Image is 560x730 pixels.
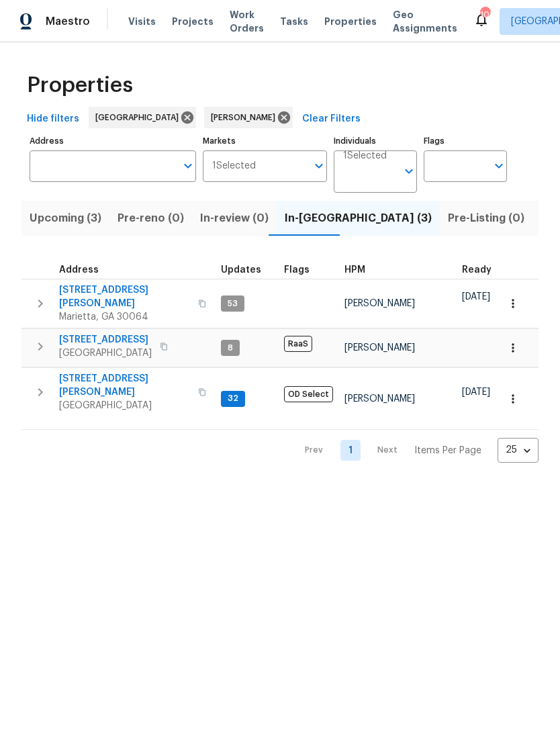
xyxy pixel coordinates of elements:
span: OD Select [284,386,333,402]
span: [GEOGRAPHIC_DATA] [95,111,184,124]
button: Open [400,162,418,181]
p: Items Per Page [414,444,481,457]
span: [STREET_ADDRESS][PERSON_NAME] [59,283,190,310]
span: Projects [172,15,214,28]
span: Visits [128,15,156,28]
span: [PERSON_NAME] [344,299,415,308]
div: [PERSON_NAME] [204,107,293,128]
span: Updates [221,265,261,275]
span: [PERSON_NAME] [344,394,415,404]
span: Pre-Listing (0) [448,209,524,228]
span: [DATE] [462,387,490,397]
span: Hide filters [27,111,79,128]
span: Clear Filters [302,111,361,128]
span: [GEOGRAPHIC_DATA] [59,347,152,360]
button: Open [179,156,197,175]
span: Flags [284,265,310,275]
div: 25 [498,432,539,467]
span: [PERSON_NAME] [344,343,415,353]
span: 1 Selected [212,161,256,172]
span: 1 Selected [343,150,387,162]
span: In-[GEOGRAPHIC_DATA] (3) [285,209,432,228]
button: Open [489,156,508,175]
span: Address [59,265,99,275]
span: Properties [27,79,133,92]
span: [STREET_ADDRESS][PERSON_NAME] [59,372,190,399]
span: Tasks [280,17,308,26]
span: Properties [324,15,377,28]
div: [GEOGRAPHIC_DATA] [89,107,196,128]
span: Pre-reno (0) [118,209,184,228]
span: In-review (0) [200,209,269,228]
span: [DATE] [462,292,490,302]
span: HPM [344,265,365,275]
span: Work Orders [230,8,264,35]
span: Maestro [46,15,90,28]
div: Earliest renovation start date (first business day after COE or Checkout) [462,265,504,275]
label: Individuals [334,137,417,145]
button: Clear Filters [297,107,366,132]
span: Upcoming (3) [30,209,101,228]
label: Address [30,137,196,145]
span: Geo Assignments [393,8,457,35]
button: Hide filters [21,107,85,132]
span: 32 [222,393,244,404]
button: Open [310,156,328,175]
span: Ready [462,265,492,275]
span: 53 [222,298,243,310]
span: Marietta, GA 30064 [59,310,190,324]
span: [STREET_ADDRESS] [59,333,152,347]
div: 101 [480,8,489,21]
label: Flags [424,137,507,145]
span: [GEOGRAPHIC_DATA] [59,399,190,412]
nav: Pagination Navigation [292,438,539,463]
span: RaaS [284,336,312,352]
a: Goto page 1 [340,440,361,461]
span: 8 [222,343,238,354]
label: Markets [203,137,328,145]
span: [PERSON_NAME] [211,111,281,124]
